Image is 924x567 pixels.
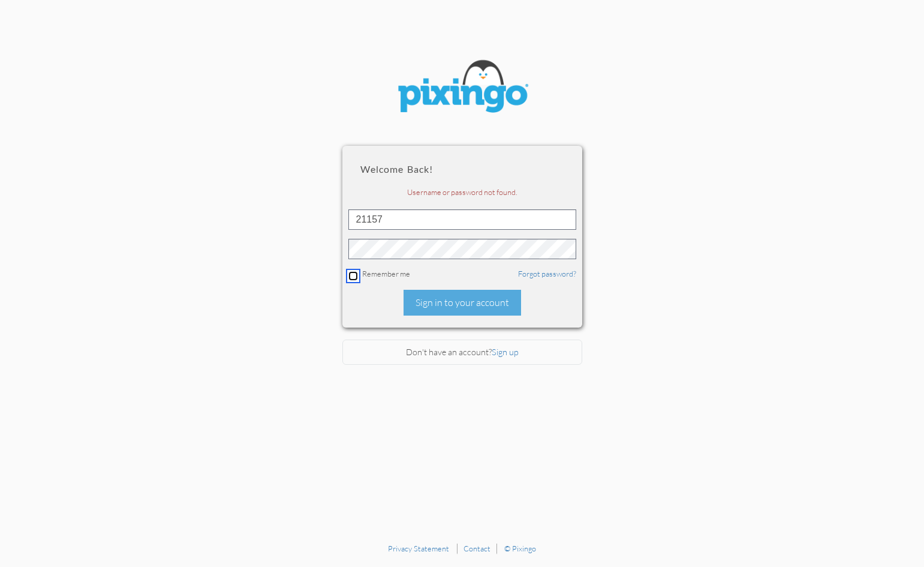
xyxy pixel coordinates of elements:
div: Remember me [348,268,576,281]
a: Forgot password? [518,269,576,278]
div: Don't have an account? [342,340,582,365]
input: ID or Email [348,209,576,230]
div: Username or password not found. [348,187,576,197]
div: Sign in to your account [404,290,521,316]
h2: Welcome back! [360,164,564,175]
a: Sign up [492,347,519,357]
a: © Pixingo [504,544,536,553]
img: pixingo logo [390,54,534,122]
a: Privacy Statement [388,544,449,553]
a: Contact [463,544,490,553]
